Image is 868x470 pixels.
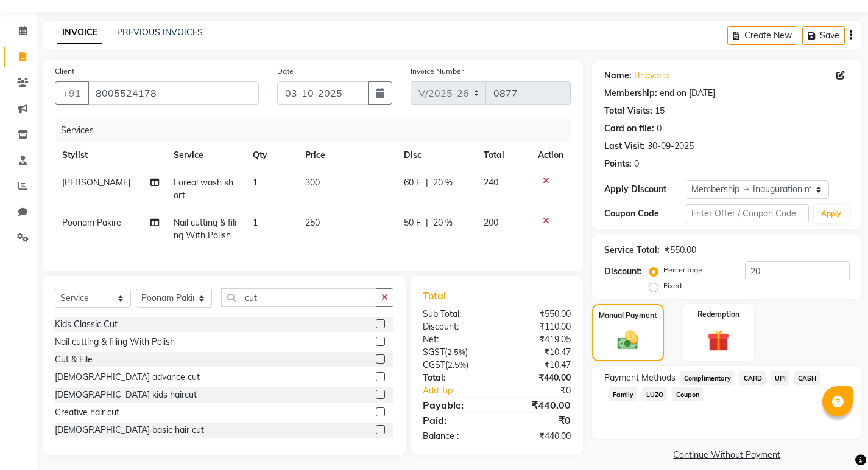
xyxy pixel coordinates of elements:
div: Sub Total: [414,308,496,320]
span: Poonam Pakire [62,217,121,228]
div: ₹10.47 [496,346,579,359]
div: Membership: [604,87,657,100]
button: Create New [727,26,797,45]
div: 15 [655,105,665,117]
div: 30-09-2025 [647,140,694,153]
span: 1 [253,217,258,228]
label: Manual Payment [599,310,657,321]
div: Cut & File [55,353,93,366]
div: ( ) [414,346,496,359]
span: CARD [739,371,766,385]
span: [PERSON_NAME] [62,177,130,188]
span: 20 % [433,176,453,189]
div: Discount: [414,320,496,333]
div: Kids Classic Cut [55,318,118,331]
div: Net: [414,333,496,346]
div: ₹0 [496,413,579,427]
span: Nail cutting & filing With Polish [174,217,236,241]
span: 200 [484,217,498,228]
div: Points: [604,157,632,170]
span: Family [609,387,638,401]
span: Coupon [672,387,703,401]
div: Total: [414,372,496,384]
a: INVOICE [57,22,102,44]
th: Price [298,142,397,169]
span: Total [423,289,451,302]
div: Coupon Code [604,207,686,220]
span: LUZO [642,387,667,401]
span: CGST [423,359,445,370]
div: ₹550.00 [665,244,696,257]
div: [DEMOGRAPHIC_DATA] kids haircut [55,389,197,401]
div: ₹440.00 [496,372,579,384]
span: 2.5% [447,347,465,357]
label: Percentage [663,264,702,275]
span: | [426,216,428,229]
div: ₹419.05 [496,333,579,346]
div: ( ) [414,359,496,372]
span: 60 F [404,176,421,189]
span: 240 [484,177,498,188]
span: Complimentary [680,371,735,385]
div: [DEMOGRAPHIC_DATA] basic hair cut [55,424,204,437]
div: ₹0 [510,384,580,397]
span: | [426,176,428,189]
div: ₹10.47 [496,359,579,372]
span: 50 F [404,216,421,229]
div: 0 [657,122,662,135]
th: Qty [245,142,298,169]
div: Apply Discount [604,183,686,196]
div: [DEMOGRAPHIC_DATA] advance cut [55,371,200,384]
div: ₹110.00 [496,320,579,333]
button: Apply [814,205,849,223]
div: Total Visits: [604,105,652,117]
a: Add Tip [414,384,510,397]
span: 300 [305,177,320,188]
button: +91 [55,81,89,105]
div: Service Total: [604,244,660,257]
a: PREVIOUS INVOICES [117,27,203,38]
label: Fixed [663,280,682,291]
th: Stylist [55,142,166,169]
div: Card on file: [604,122,654,135]
a: Continue Without Payment [595,449,859,461]
input: Search by Name/Mobile/Email/Code [88,81,259,105]
div: ₹440.00 [496,398,579,412]
div: Creative hair cut [55,406,119,419]
div: ₹440.00 [496,430,579,443]
div: Last Visit: [604,140,645,153]
span: Loreal wash short [174,177,233,201]
div: end on [DATE] [660,87,715,100]
th: Action [531,142,571,169]
div: Paid: [414,413,496,427]
span: CASH [794,371,820,385]
label: Invoice Number [411,66,464,77]
img: _cash.svg [611,328,645,353]
div: Discount: [604,265,642,278]
div: Payable: [414,398,496,412]
th: Total [476,142,531,169]
div: ₹550.00 [496,308,579,320]
label: Date [277,66,294,77]
div: Nail cutting & filing With Polish [55,336,175,348]
th: Disc [397,142,476,169]
span: 2.5% [448,360,466,370]
th: Service [166,142,245,169]
span: SGST [423,347,445,358]
span: 20 % [433,216,453,229]
div: Balance : [414,430,496,443]
label: Client [55,66,74,77]
span: 250 [305,217,320,228]
button: Save [802,26,845,45]
div: 0 [634,157,639,170]
input: Enter Offer / Coupon Code [686,204,809,223]
input: Search or Scan [221,288,376,307]
a: Bhavana [634,69,669,82]
div: Services [56,119,580,142]
label: Redemption [697,309,739,320]
span: 1 [253,177,258,188]
span: UPI [771,371,789,385]
span: Payment Methods [604,372,676,384]
div: Name: [604,69,632,82]
img: _gift.svg [700,327,736,354]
